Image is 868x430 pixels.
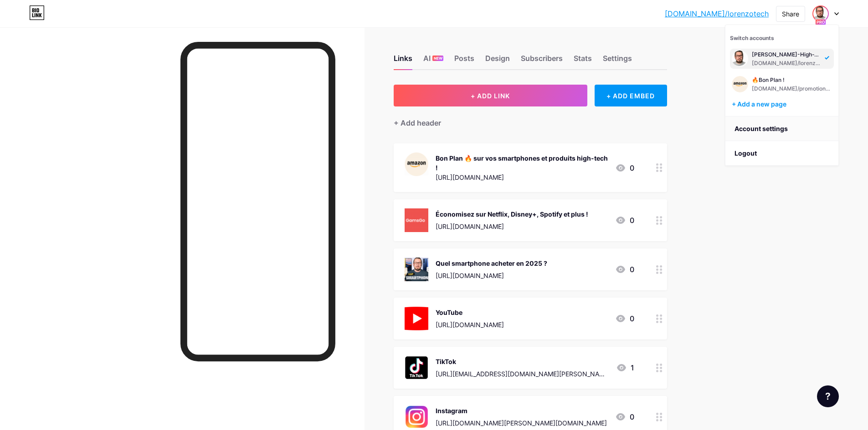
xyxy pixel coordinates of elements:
[436,271,547,280] div: [URL][DOMAIN_NAME]
[665,8,769,19] a: [DOMAIN_NAME]/lorenzotech
[394,53,412,69] div: Links
[436,172,608,182] div: [URL][DOMAIN_NAME]
[615,264,634,275] div: 0
[813,6,828,21] img: lorenzotech
[574,53,592,69] div: Stats
[615,313,634,324] div: 0
[521,53,563,69] div: Subscribers
[616,362,634,373] div: 1
[615,215,634,226] div: 0
[436,406,607,415] div: Instagram
[485,53,510,69] div: Design
[394,85,587,106] button: + ADD LINK
[405,405,428,429] img: Instagram
[752,60,822,67] div: [DOMAIN_NAME]/lorenzotech
[436,258,547,268] div: Quel smartphone acheter en 2025 ?
[752,76,832,84] div: 🔥Bon Plan !
[436,222,588,231] div: [URL][DOMAIN_NAME]
[782,9,799,19] div: Share
[434,56,442,61] span: NEW
[752,85,832,92] div: [DOMAIN_NAME]/promotionstech
[471,92,510,100] span: + ADD LINK
[732,51,748,67] img: lorenzotech
[405,356,428,379] img: TikTok
[615,411,634,422] div: 0
[436,418,607,428] div: [URL][DOMAIN_NAME][PERSON_NAME][DOMAIN_NAME]
[752,51,822,58] div: [PERSON_NAME]-High-Tech
[436,357,609,366] div: TikTok
[436,320,504,329] div: [URL][DOMAIN_NAME]
[436,153,608,172] div: Bon Plan 🔥 sur vos smartphones et produits high-tech !
[730,35,774,41] span: Switch accounts
[436,209,588,219] div: Économisez sur Netflix, Disney+, Spotify et plus !
[423,53,443,69] div: AI
[732,100,834,109] div: + Add a new page
[454,53,474,69] div: Posts
[603,53,632,69] div: Settings
[595,85,667,106] div: + ADD EMBED
[405,258,428,281] img: Quel smartphone acheter en 2025 ?
[725,141,838,166] li: Logout
[405,307,428,330] img: YouTube
[405,208,428,232] img: Économisez sur Netflix, Disney+, Spotify et plus !
[436,308,504,317] div: YouTube
[394,117,441,128] div: + Add header
[436,369,609,379] div: [URL][EMAIL_ADDRESS][DOMAIN_NAME][PERSON_NAME][DOMAIN_NAME]
[405,152,428,176] img: Bon Plan 🔥 sur vos smartphones et produits high-tech !
[615,162,634,173] div: 0
[732,76,748,92] img: lorenzotech
[725,116,838,141] a: Account settings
